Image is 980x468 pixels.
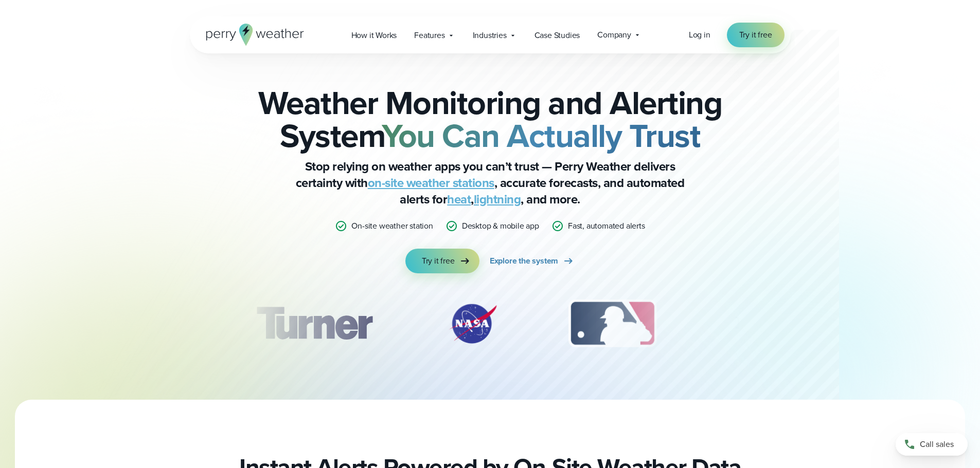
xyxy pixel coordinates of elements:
span: Company [597,29,631,41]
span: Explore the system [490,255,558,267]
img: PGA.svg [716,298,798,349]
span: Try it free [422,255,455,267]
div: 4 of 12 [716,298,798,349]
span: Try it free [739,29,772,41]
p: On-site weather station [351,220,433,232]
a: on-site weather stations [368,174,494,192]
div: 2 of 12 [437,298,509,349]
div: 3 of 12 [558,298,667,349]
a: Explore the system [490,249,575,273]
span: Log in [689,29,710,41]
h2: Weather Monitoring and Alerting System [241,86,739,152]
p: Desktop & mobile app [462,220,539,232]
a: Try it free [727,23,785,47]
a: Try it free [405,249,479,273]
span: Features [414,29,444,42]
span: Industries [473,29,507,42]
span: How it Works [351,29,397,42]
img: MLB.svg [558,298,667,349]
a: Case Studies [526,25,589,46]
a: How it Works [343,25,406,46]
p: Fast, automated alerts [568,220,645,232]
img: NASA.svg [437,298,509,349]
span: Case Studies [534,29,580,42]
span: Call sales [920,438,954,451]
div: 1 of 12 [241,298,387,349]
a: heat [447,190,471,209]
a: Log in [689,29,710,41]
div: slideshow [241,298,739,354]
p: Stop relying on weather apps you can’t trust — Perry Weather delivers certainty with , accurate f... [284,158,696,208]
a: Call sales [896,433,968,456]
a: lightning [474,190,521,209]
strong: You Can Actually Trust [382,111,700,160]
img: Turner-Construction_1.svg [241,298,387,349]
